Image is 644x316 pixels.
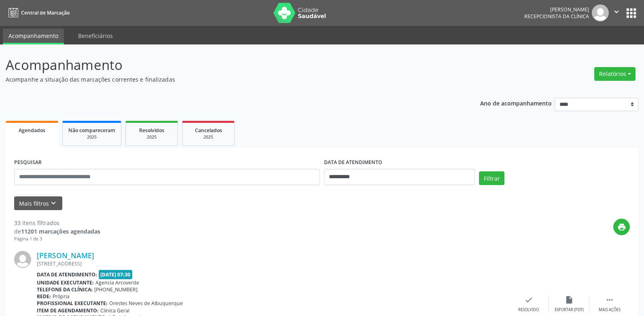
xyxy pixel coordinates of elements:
[37,307,99,314] b: Item de agendamento:
[324,156,382,169] label: DATA DE ATENDIMENTO
[3,29,64,44] a: Acompanhamento
[188,134,229,140] div: 2025
[14,251,31,268] img: img
[37,293,51,300] b: Rede:
[37,271,97,278] b: Data de atendimento:
[524,295,533,304] i: check
[6,75,449,84] p: Acompanhe a situação das marcações correntes e finalizadas
[19,127,45,134] span: Agendados
[6,6,70,19] a: Central de Marcação
[37,279,94,286] b: Unidade executante:
[518,307,539,313] div: Resolvido
[565,295,574,304] i: insert_drive_file
[14,196,62,211] button: Mais filtroskeyboard_arrow_down
[37,260,508,267] div: [STREET_ADDRESS]
[100,307,129,314] span: Clinica Geral
[14,219,100,227] div: 33 itens filtrados
[599,307,621,313] div: Mais ações
[94,286,138,293] span: [PHONE_NUMBER]
[524,13,589,20] span: Recepcionista da clínica
[139,127,164,134] span: Resolvidos
[14,227,100,236] div: de
[524,6,589,13] div: [PERSON_NAME]
[37,300,108,307] b: Profissional executante:
[594,67,636,81] button: Relatórios
[624,6,638,20] button: apps
[68,134,115,140] div: 2025
[99,270,133,279] span: [DATE] 07:30
[195,127,222,134] span: Cancelados
[49,199,58,208] i: keyboard_arrow_down
[480,98,552,108] p: Ano de acompanhamento
[21,228,100,235] strong: 11201 marcações agendadas
[72,29,119,43] a: Beneficiários
[131,134,172,140] div: 2025
[555,307,584,313] div: Exportar (PDF)
[479,171,504,185] button: Filtrar
[14,156,42,169] label: PESQUISAR
[21,9,70,16] span: Central de Marcação
[613,219,630,235] button: print
[14,236,100,242] div: Página 1 de 3
[612,7,621,16] i: 
[53,293,70,300] span: Própria
[37,251,94,260] a: [PERSON_NAME]
[6,55,449,75] p: Acompanhamento
[617,223,626,232] i: print
[95,279,139,286] span: Agencia Arcoverde
[609,4,624,21] button: 
[109,300,183,307] span: Orestes Neves de Albuquerque
[37,286,93,293] b: Telefone da clínica:
[605,295,614,304] i: 
[592,4,609,21] img: img
[68,127,115,134] span: Não compareceram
